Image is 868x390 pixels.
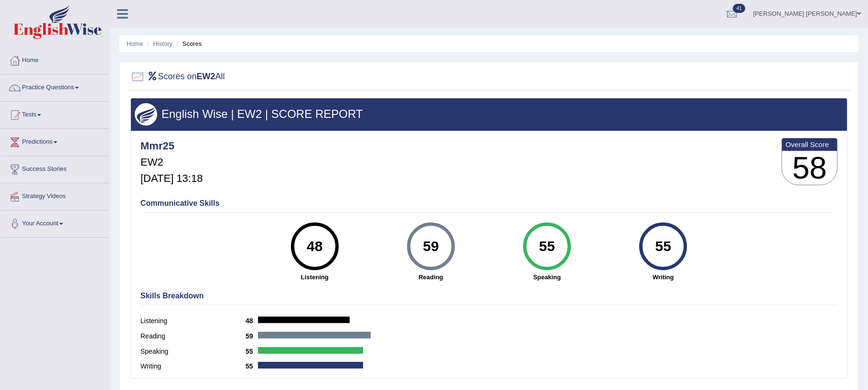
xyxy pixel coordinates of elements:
[0,183,109,207] a: Strategy Videos
[610,273,717,282] strong: Writing
[246,348,258,355] b: 55
[140,292,837,300] h4: Skills Breakdown
[140,347,246,357] label: Speaking
[493,273,600,282] strong: Speaking
[785,140,834,148] b: Overall Score
[140,361,246,371] label: Writing
[377,273,484,282] strong: Reading
[140,331,246,341] label: Reading
[0,211,109,234] a: Your Account
[140,173,203,184] h5: [DATE] 13:18
[174,39,202,48] li: Scores
[733,4,745,13] span: 41
[0,47,109,71] a: Home
[246,332,258,340] b: 59
[297,226,332,266] div: 48
[130,70,225,84] h2: Scores on All
[153,40,172,47] a: History
[646,226,681,266] div: 55
[127,40,143,47] a: Home
[197,72,215,81] b: EW2
[261,273,368,282] strong: Listening
[246,317,258,325] b: 48
[0,74,109,98] a: Practice Questions
[135,103,157,126] img: wings.png
[140,157,203,168] h5: EW2
[140,316,246,326] label: Listening
[529,226,564,266] div: 55
[0,102,109,126] a: Tests
[140,199,837,208] h4: Communicative Skills
[782,151,837,185] h3: 58
[140,140,203,152] h4: Mmr25
[135,108,843,120] h3: English Wise | EW2 | SCORE REPORT
[413,226,448,266] div: 59
[0,156,109,180] a: Success Stories
[246,362,258,370] b: 55
[0,129,109,153] a: Predictions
